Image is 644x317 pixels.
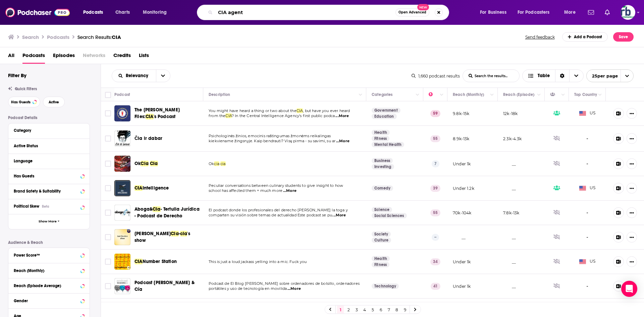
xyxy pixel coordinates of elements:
span: CIA [135,259,143,264]
p: 41 [431,283,440,289]
span: cia [220,161,226,166]
button: Column Actions [488,91,496,99]
div: Categories [372,91,392,99]
button: Show More Button [627,183,637,194]
span: Psichologinės žinios, emocinis raštingumas žmonėms reikalingas [209,134,331,138]
a: OkCiaCia [135,160,158,167]
button: Power Score™ [14,251,84,259]
p: 7.8k-13k [503,210,519,216]
span: For Business [480,8,506,17]
span: Toggle select row [105,234,111,240]
span: Cia [141,161,149,166]
img: Ok Cia Cia [114,156,130,172]
a: Society [372,231,391,237]
span: comparten su visión sobre temas de actualidad Este podcast se pu [209,213,332,217]
span: - [179,231,180,236]
span: Toggle select row [105,161,111,167]
p: __ [503,186,516,191]
span: Podcast [PERSON_NAME] & Cía [135,280,195,292]
div: Has Guests [550,91,559,99]
p: __ [503,283,516,289]
div: Category [14,128,80,133]
span: CIA [135,185,143,191]
span: El podcast donde los profesionales del derecho [PERSON_NAME] la toga y [209,208,348,212]
div: Reach (Monthly) [453,91,484,99]
a: Episodes [53,50,75,64]
p: 59 [430,110,440,117]
a: Show notifications dropdown [585,7,597,18]
span: ...More [283,188,297,194]
span: CIA [112,34,121,40]
a: The [PERSON_NAME] Files:CIA's Podcast [135,107,201,120]
img: Podchaser - Follow, Share and Rate Podcasts [5,6,70,19]
a: Social Sciences [372,213,407,218]
button: open menu [112,73,156,78]
p: Podcast Details [8,115,90,120]
a: Lists [139,50,149,64]
a: CIA Number Station [114,254,130,270]
a: CIANumber Station [135,258,177,265]
div: Podcast [114,91,130,99]
span: Toggle select row [105,283,111,289]
a: Podcasts [22,50,45,64]
a: Technology [372,283,399,289]
button: open menu [559,7,584,18]
button: Send feedback [523,34,557,40]
span: Cia [153,206,161,212]
span: US [579,185,596,192]
a: Brand Safety & Suitability [14,187,84,195]
span: New [417,4,429,10]
p: 8.9k-13k [453,136,469,142]
span: ? In the Central Intelligence Agency's first public podca [232,113,335,118]
input: Search podcasts, credits, & more... [215,7,395,18]
a: 1 [337,306,344,314]
button: Choose View [522,69,584,82]
span: Intelligence [143,185,169,191]
a: Charts [111,7,134,18]
p: 9.8k-15k [453,111,469,116]
a: 9 [401,306,408,314]
img: Podcast de Serantes & Cía [114,278,130,294]
span: ...More [335,113,349,119]
button: Reach (Monthly) [14,266,84,274]
span: Number Station [143,259,177,264]
span: Open Advanced [398,11,426,14]
div: Reach (Episode) [503,91,534,99]
h2: Choose List sort [112,69,170,82]
div: Brand Safety & Suitability [14,189,78,194]
img: Čia ir dabar [114,130,130,147]
a: Business [372,158,393,163]
p: 2.3k-4.3k [503,136,522,142]
p: 70k-104k [453,210,471,216]
span: ...More [336,139,350,144]
div: Description [209,91,230,99]
button: Show More Button [627,158,637,169]
button: Show More Button [627,207,637,218]
div: Language [14,159,80,163]
img: User Profile [621,5,635,20]
button: Show More Button [627,232,637,243]
span: You might have heard a thing or two about the [209,108,297,113]
a: Fitness [372,262,389,267]
div: Gender [14,299,78,303]
img: Aboga&Cia - Tertulia Jurídica - Podcast de Derecho [114,205,130,221]
p: 34 [430,258,440,265]
a: Show notifications dropdown [602,7,612,18]
button: Show More [8,214,90,229]
button: Column Actions [414,91,422,99]
div: Active Status [14,144,80,148]
div: Has Guests [14,174,78,178]
p: Under 1.2k [453,186,474,191]
span: - [586,233,588,241]
span: CIA [297,108,303,113]
span: Charts [115,8,130,17]
p: 12k-18k [503,111,518,116]
h2: Filter By [8,72,26,78]
span: Toggle select row [105,185,111,191]
span: Cia [171,231,179,236]
button: open menu [78,7,112,18]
